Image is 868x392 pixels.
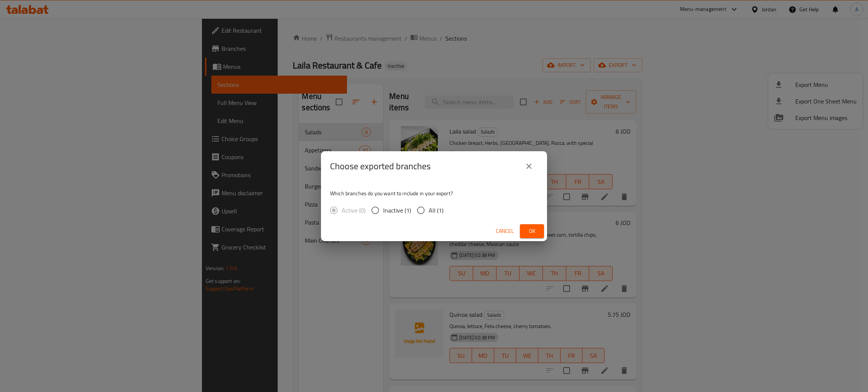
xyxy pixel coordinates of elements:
[342,206,365,215] span: Active (0)
[526,226,538,236] span: Ok
[330,160,431,172] h2: Choose exported branches
[383,206,411,215] span: Inactive (1)
[520,224,544,238] button: Ok
[429,206,443,215] span: All (1)
[330,190,538,197] p: Which branches do you want to include in your export?
[493,224,517,238] button: Cancel
[496,226,514,236] span: Cancel
[520,157,538,175] button: close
